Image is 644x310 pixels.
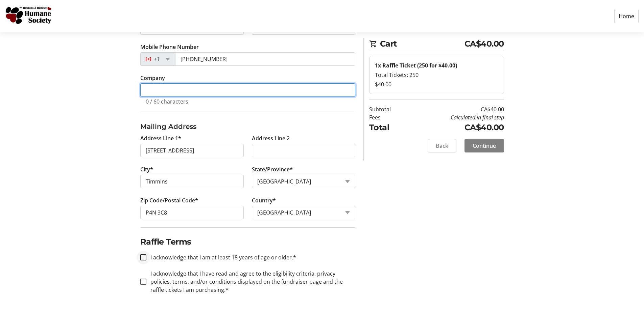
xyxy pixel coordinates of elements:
label: Address Line 2 [252,134,290,142]
label: Zip Code/Postal Code* [140,196,198,204]
h3: Mailing Address [140,121,355,132]
span: Continue [473,142,496,150]
div: $40.00 [375,80,498,88]
label: City* [140,165,153,173]
label: Company [140,74,165,82]
label: I acknowledge that I have read and agree to the eligibility criteria, privacy policies, terms, an... [146,270,355,294]
label: State/Province* [252,165,293,173]
input: (506) 234-5678 [175,52,355,66]
span: Cart [380,38,464,50]
label: Country* [252,196,276,204]
img: Timmins and District Humane Society's Logo [5,3,53,30]
input: Address [140,144,244,157]
label: Address Line 1* [140,134,181,142]
button: Continue [464,139,504,152]
input: Zip or Postal Code [140,206,244,219]
span: Back [436,142,448,150]
td: Calculated in final step [408,113,504,121]
div: Total Tickets: 250 [375,71,498,79]
label: I acknowledge that I am at least 18 years of age or older.* [146,253,296,261]
span: CA$40.00 [464,38,504,50]
td: Fees [369,113,408,121]
input: City [140,175,244,188]
button: Back [428,139,456,152]
label: Mobile Phone Number [140,43,199,51]
tr-character-limit: 0 / 60 characters [146,98,188,105]
td: Total [369,121,408,134]
td: CA$40.00 [408,121,504,134]
a: Home [614,10,639,23]
h2: Raffle Terms [140,236,355,248]
strong: 1x Raffle Ticket (250 for $40.00) [375,62,457,69]
td: CA$40.00 [408,105,504,113]
td: Subtotal [369,105,408,113]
